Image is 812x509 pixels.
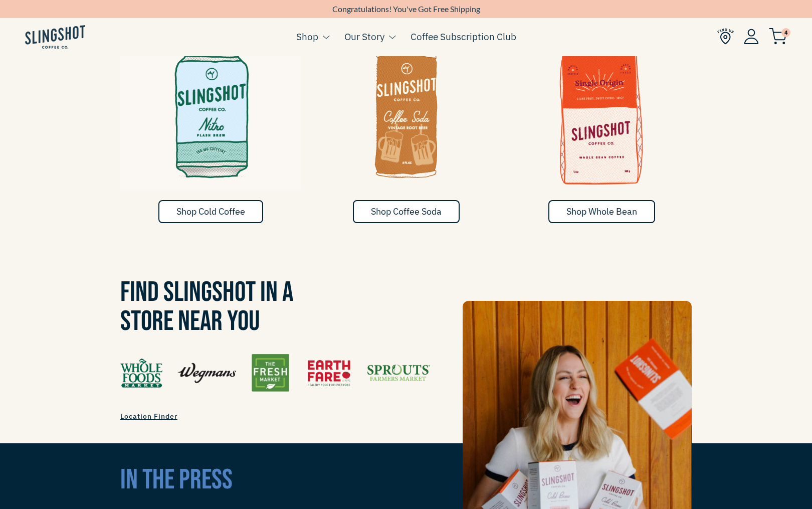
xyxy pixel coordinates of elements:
span: in the press [120,463,233,497]
a: Shop Coffee Soda [353,200,460,223]
a: 4 [769,31,787,43]
img: Coffee Soda [316,36,496,186]
img: Account [744,29,759,44]
span: Location Finder [120,412,177,421]
a: Location Finder [120,407,177,426]
a: Whole Bean Coffee [511,40,692,200]
a: Cold & Flash Brew [120,40,301,200]
span: 4 [781,28,790,37]
span: Shop Cold Coffee [176,206,245,217]
a: Coffee Soda [316,36,496,196]
a: Shop [296,29,318,44]
img: Cold & Flash Brew [120,40,301,190]
img: Find Us [120,354,430,392]
span: Find Slingshot in a Store Near You [120,276,293,338]
a: Coffee Subscription Club [411,29,516,44]
img: Whole Bean Coffee [511,40,692,190]
a: Shop Cold Coffee [158,200,263,223]
img: cart [769,28,787,45]
a: Our Story [344,29,384,44]
a: Shop Whole Bean [548,200,655,223]
span: Shop Coffee Soda [371,206,442,217]
img: Find Us [717,28,734,45]
span: Shop Whole Bean [566,206,637,217]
